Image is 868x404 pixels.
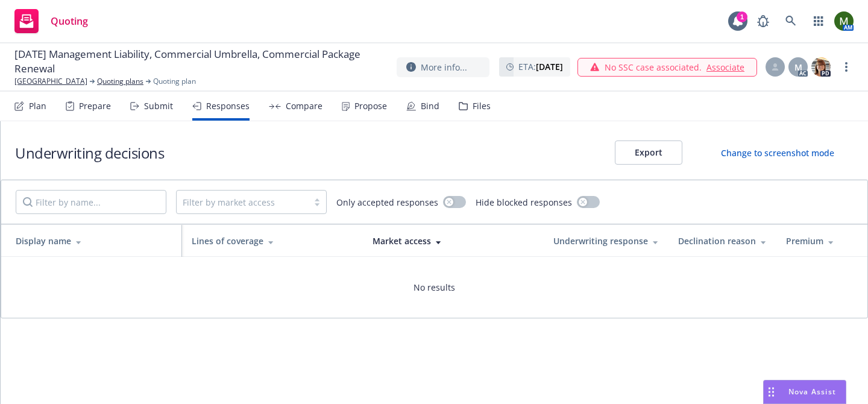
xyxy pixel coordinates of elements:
div: Premium [786,235,857,247]
a: Search [779,9,803,33]
button: More info... [397,57,489,77]
div: Change to screenshot mode [721,147,834,159]
span: Only accepted responses [336,196,438,209]
div: Lines of coverage [192,235,353,247]
a: [GEOGRAPHIC_DATA] [14,76,87,87]
a: Switch app [807,9,831,33]
span: Quoting [51,16,88,26]
span: More info... [421,61,467,74]
a: more [839,60,854,74]
div: Underwriting response [553,235,659,247]
div: 1 [737,11,747,22]
a: Quoting [10,4,93,38]
img: photo [834,11,854,31]
img: photo [811,57,831,77]
div: Prepare [79,101,111,111]
span: Quoting plan [153,76,196,87]
button: Nova Assist [763,380,846,404]
div: Bind [421,101,439,111]
span: ETA : [518,60,563,73]
span: No SSC case associated. [605,61,702,74]
input: Filter by name... [16,190,166,214]
div: Declination reason [678,235,767,247]
h1: Underwriting decisions [15,143,164,163]
button: Change to screenshot mode [702,140,854,165]
div: Plan [29,101,46,111]
div: Display name [16,235,172,247]
div: Drag to move [764,380,779,403]
span: Hide blocked responses [476,196,572,209]
div: Compare [286,101,322,111]
span: M [794,61,802,74]
div: Responses [206,101,250,111]
a: Quoting plans [97,76,143,87]
span: No results [414,281,455,294]
a: Report a Bug [751,9,775,33]
a: Associate [706,61,744,74]
div: Propose [354,101,387,111]
span: Nova Assist [788,387,836,397]
div: Market access [373,235,534,247]
span: [DATE] Management Liability, Commercial Umbrella, Commercial Package Renewal [14,47,387,76]
div: Files [473,101,491,111]
div: Submit [144,101,173,111]
button: Export [615,140,682,165]
strong: [DATE] [536,61,563,72]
